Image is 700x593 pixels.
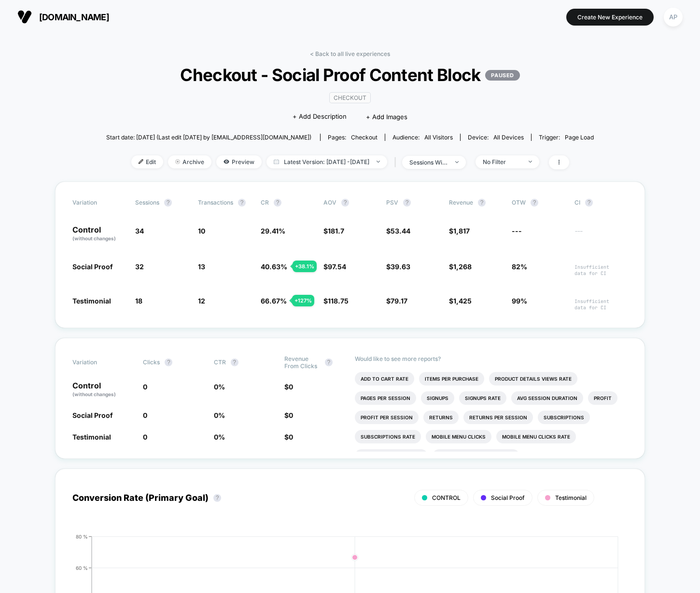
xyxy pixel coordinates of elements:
[165,359,172,366] button: ?
[214,433,225,441] span: 0 %
[323,199,336,206] span: AOV
[328,227,344,235] span: 181.7
[72,226,126,242] p: Control
[214,383,225,391] span: 0 %
[72,355,126,370] span: Variation
[460,134,531,141] span: Device:
[391,227,410,235] span: 53.44
[328,297,349,305] span: 118.75
[284,411,293,419] span: $
[72,199,126,207] span: Variation
[453,262,472,271] span: 1,268
[391,297,407,305] span: 79.17
[351,134,378,141] span: checkout
[72,262,113,271] span: Social Proof
[214,411,225,419] span: 0 %
[512,262,527,271] span: 82%
[328,134,378,141] div: Pages:
[106,134,311,141] span: Start date: [DATE] (Last edit [DATE] by [EMAIL_ADDRESS][DOMAIN_NAME])
[424,134,453,141] span: All Visitors
[325,359,333,366] button: ?
[377,161,380,163] img: end
[143,359,160,366] span: Clicks
[214,359,226,366] span: CTR
[459,391,506,405] li: Signups Rate
[293,261,317,272] div: + 38.1 %
[449,262,472,271] span: $
[493,134,524,141] span: all devices
[455,161,459,163] img: end
[231,359,238,366] button: ?
[392,134,453,141] div: Audience:
[143,433,147,441] span: 0
[293,112,347,122] span: + Add Description
[555,494,587,501] span: Testimonial
[131,155,163,168] span: Edit
[261,297,287,305] span: 66.67 %
[574,199,628,207] span: CI
[391,262,410,271] span: 39.63
[323,297,349,305] span: $
[143,383,147,391] span: 0
[485,70,519,81] p: PAUSED
[198,227,205,235] span: 10
[386,297,407,305] span: $
[143,411,147,419] span: 0
[496,430,576,443] li: Mobile Menu Clicks Rate
[491,494,525,501] span: Social Proof
[39,12,109,22] span: [DOMAIN_NAME]
[135,297,142,305] span: 18
[478,199,486,207] button: ?
[565,134,594,141] span: Page Load
[453,297,472,305] span: 1,425
[168,155,211,168] span: Archive
[366,113,407,121] span: + Add Images
[566,9,654,26] button: Create New Experience
[323,262,346,271] span: $
[355,355,628,362] p: Would like to see more reports?
[423,411,459,424] li: Returns
[421,391,454,405] li: Signups
[289,383,293,391] span: 0
[355,391,416,405] li: Pages Per Session
[661,7,686,27] button: AP
[529,161,532,163] img: end
[409,159,448,166] div: sessions with impression
[489,372,577,386] li: Product Details Views Rate
[426,430,491,443] li: Mobile Menu Clicks
[261,227,285,235] span: 29.41 %
[284,383,293,391] span: $
[463,411,533,424] li: Returns Per Session
[433,449,519,463] li: Desktop Menu (hover) Rate
[266,155,387,168] span: Latest Version: [DATE] - [DATE]
[538,411,590,424] li: Subscriptions
[238,199,246,207] button: ?
[72,391,116,397] span: (without changes)
[403,199,411,207] button: ?
[432,494,461,501] span: CONTROL
[261,262,287,271] span: 40.63 %
[453,227,470,235] span: 1,817
[323,227,344,235] span: $
[198,199,233,206] span: Transactions
[574,298,628,311] span: Insufficient data for CI
[175,159,180,164] img: end
[419,372,484,386] li: Items Per Purchase
[292,295,314,306] div: + 127 %
[588,391,617,405] li: Profit
[216,155,262,168] span: Preview
[355,430,421,443] li: Subscriptions Rate
[483,158,521,165] div: No Filter
[574,264,628,276] span: Insufficient data for CI
[531,199,538,207] button: ?
[355,372,414,386] li: Add To Cart Rate
[164,199,172,207] button: ?
[14,9,112,25] button: [DOMAIN_NAME]
[585,199,593,207] button: ?
[135,262,144,271] span: 32
[139,159,143,164] img: edit
[329,92,371,103] span: CHECKOUT
[386,227,410,235] span: $
[511,391,583,405] li: Avg Session Duration
[355,411,419,424] li: Profit Per Session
